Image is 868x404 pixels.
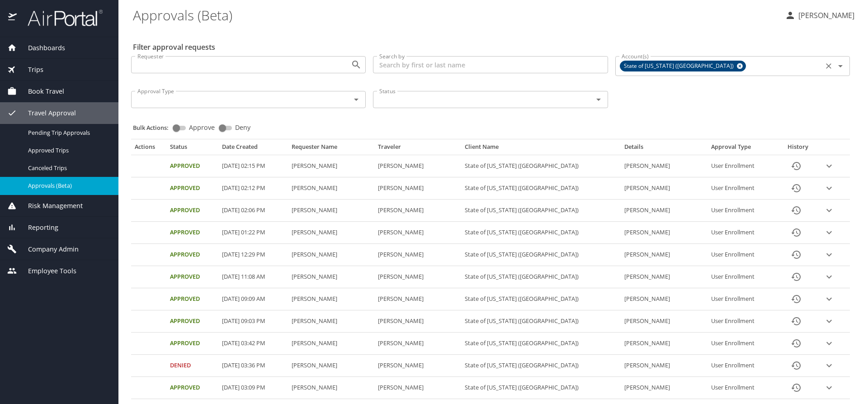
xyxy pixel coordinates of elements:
[621,310,708,333] td: [PERSON_NAME]
[374,200,461,222] td: [PERSON_NAME]
[822,314,836,328] button: expand row
[620,61,746,71] div: State of [US_STATE] ([GEOGRAPHIC_DATA])
[621,200,708,222] td: [PERSON_NAME]
[621,355,708,377] td: [PERSON_NAME]
[166,288,218,310] td: Approved
[621,155,708,177] td: [PERSON_NAME]
[166,377,218,399] td: Approved
[708,266,777,288] td: User Enrollment
[822,248,836,261] button: expand row
[374,288,461,310] td: [PERSON_NAME]
[374,310,461,333] td: [PERSON_NAME]
[28,146,108,155] span: Approved Trips
[218,333,288,355] td: [DATE] 03:42 PM
[166,155,218,177] td: Approved
[18,9,103,27] img: airportal-logo.png
[374,143,461,155] th: Traveler
[785,355,807,376] button: History
[350,58,363,71] button: Open
[708,143,777,155] th: Approval Type
[708,155,777,177] td: User Enrollment
[785,266,807,288] button: History
[781,7,858,24] button: [PERSON_NAME]
[17,201,83,211] span: Risk Management
[8,9,18,27] img: icon-airportal.png
[708,200,777,222] td: User Enrollment
[133,40,215,54] h2: Filter approval requests
[374,377,461,399] td: [PERSON_NAME]
[17,223,58,233] span: Reporting
[785,244,807,266] button: History
[461,155,621,177] td: State of [US_STATE] ([GEOGRAPHIC_DATA])
[166,200,218,222] td: Approved
[785,333,807,354] button: History
[288,222,375,244] td: [PERSON_NAME]
[374,244,461,266] td: [PERSON_NAME]
[374,155,461,177] td: [PERSON_NAME]
[218,244,288,266] td: [DATE] 12:29 PM
[288,310,375,333] td: [PERSON_NAME]
[28,181,108,190] span: Approvals (Beta)
[288,244,375,266] td: [PERSON_NAME]
[461,177,621,200] td: State of [US_STATE] ([GEOGRAPHIC_DATA])
[166,310,218,333] td: Approved
[461,244,621,266] td: State of [US_STATE] ([GEOGRAPHIC_DATA])
[621,377,708,399] td: [PERSON_NAME]
[708,288,777,310] td: User Enrollment
[621,222,708,244] td: [PERSON_NAME]
[822,204,836,217] button: expand row
[785,177,807,199] button: History
[620,62,739,71] span: State of [US_STATE] ([GEOGRAPHIC_DATA])
[218,222,288,244] td: [DATE] 01:22 PM
[822,226,836,239] button: expand row
[17,43,65,53] span: Dashboards
[461,266,621,288] td: State of [US_STATE] ([GEOGRAPHIC_DATA])
[834,60,847,72] button: Open
[133,1,778,29] h1: Approvals (Beta)
[461,222,621,244] td: State of [US_STATE] ([GEOGRAPHIC_DATA])
[822,337,836,350] button: expand row
[708,333,777,355] td: User Enrollment
[621,244,708,266] td: [PERSON_NAME]
[166,244,218,266] td: Approved
[218,310,288,333] td: [DATE] 09:03 PM
[288,177,375,200] td: [PERSON_NAME]
[785,155,807,177] button: History
[288,143,375,155] th: Requester Name
[822,270,836,284] button: expand row
[592,93,605,106] button: Open
[777,143,819,155] th: History
[796,10,854,21] p: [PERSON_NAME]
[461,333,621,355] td: State of [US_STATE] ([GEOGRAPHIC_DATA])
[17,266,76,276] span: Employee Tools
[166,355,218,377] td: Denied
[785,377,807,399] button: History
[621,177,708,200] td: [PERSON_NAME]
[288,155,375,177] td: [PERSON_NAME]
[822,359,836,372] button: expand row
[374,222,461,244] td: [PERSON_NAME]
[218,143,288,155] th: Date Created
[218,177,288,200] td: [DATE] 02:12 PM
[708,222,777,244] td: User Enrollment
[17,65,43,75] span: Trips
[374,333,461,355] td: [PERSON_NAME]
[461,288,621,310] td: State of [US_STATE] ([GEOGRAPHIC_DATA])
[28,164,108,172] span: Canceled Trips
[288,377,375,399] td: [PERSON_NAME]
[708,355,777,377] td: User Enrollment
[131,143,166,155] th: Actions
[373,56,608,73] input: Search by first or last name
[218,288,288,310] td: [DATE] 09:09 AM
[350,93,363,106] button: Open
[235,124,250,131] span: Deny
[288,266,375,288] td: [PERSON_NAME]
[621,288,708,310] td: [PERSON_NAME]
[822,159,836,173] button: expand row
[166,143,218,155] th: Status
[218,200,288,222] td: [DATE] 02:06 PM
[785,310,807,332] button: History
[374,177,461,200] td: [PERSON_NAME]
[218,155,288,177] td: [DATE] 02:15 PM
[288,288,375,310] td: [PERSON_NAME]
